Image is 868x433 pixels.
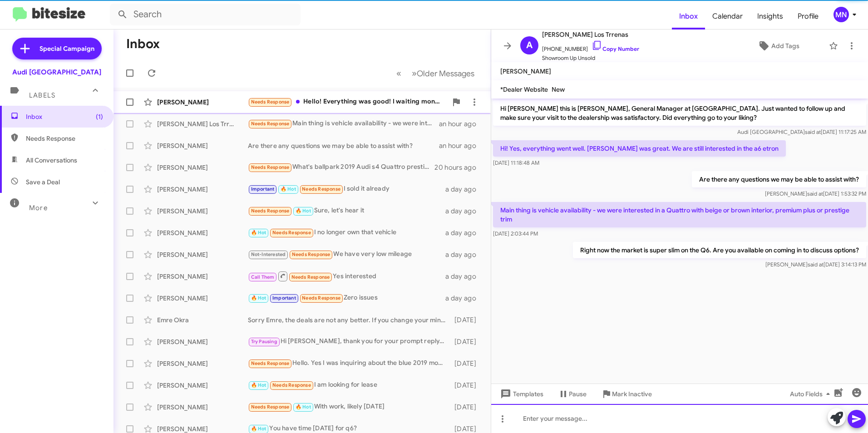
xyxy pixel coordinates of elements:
span: Needs Response [26,134,103,143]
div: We have very low mileage [248,249,445,260]
span: (1) [96,112,103,121]
div: [DATE] [450,315,483,325]
span: Needs Response [251,360,290,366]
div: Sorry Emre, the deals are not any better. If you change your mind, please let us know. [248,315,450,325]
span: 🔥 Hot [296,404,311,410]
div: a day ago [445,272,483,281]
div: [DATE] [450,359,483,368]
div: Emre Okra [157,315,248,325]
div: Are there any questions we may be able to assist with? [248,141,439,150]
div: [PERSON_NAME] [157,359,248,368]
div: MN [833,7,849,22]
div: [PERSON_NAME] [157,163,248,172]
span: said at [805,128,821,135]
span: said at [808,261,824,268]
span: Labels [29,91,55,99]
span: Needs Response [251,404,290,410]
input: Search [110,4,301,25]
span: Important [251,186,275,192]
div: [PERSON_NAME] [157,98,248,107]
a: Calendar [705,3,750,30]
div: [PERSON_NAME] Los Trrenas [157,119,248,128]
div: Sure, let's hear it [248,206,445,216]
span: Pause [569,386,587,402]
span: 🔥 Hot [281,186,296,192]
span: Auto Fields [790,386,833,402]
h1: Inbox [126,37,160,51]
a: Profile [790,3,826,30]
p: Main thing is vehicle availability - we were interested in a Quattro with beige or brown interior... [493,202,866,227]
div: an hour ago [439,119,483,128]
span: 🔥 Hot [251,382,266,388]
div: Zero issues [248,293,445,303]
span: Needs Response [251,99,290,105]
button: Mark Inactive [594,386,659,402]
nav: Page navigation example [391,64,480,83]
div: Yes interested [248,271,445,282]
span: Special Campaign [39,44,94,53]
div: 20 hours ago [434,163,483,172]
p: Hi! Yes, everything went well. [PERSON_NAME] was great. We are still interested in the a6 etron [493,140,786,157]
span: Needs Response [302,295,340,301]
span: [PHONE_NUMBER] [542,40,639,54]
button: Pause [551,386,594,402]
a: Special Campaign [12,38,102,59]
a: Insights [750,3,790,30]
span: [DATE] 11:18:48 AM [493,159,539,166]
span: Add Tags [771,38,799,54]
span: Save a Deal [26,177,60,187]
div: With work, likely [DATE] [248,402,450,412]
span: Showroom Up Unsold [542,54,639,63]
div: Main thing is vehicle availability - we were interested in a Quattro with beige or brown interior... [248,118,439,129]
a: Inbox [672,3,705,30]
div: What's ballpark 2019 Audi s4 Quattro prestige with 63k miles? [248,162,434,172]
span: Older Messages [417,69,474,79]
div: [PERSON_NAME] [157,337,248,346]
span: [PERSON_NAME] Los Trrenas [542,29,639,40]
div: Hi [PERSON_NAME], thank you for your prompt reply. We revisited your deal and it looks like we're... [248,336,450,347]
span: said at [807,190,823,197]
div: a day ago [445,185,483,194]
span: Needs Response [251,208,290,214]
span: Inbox [26,112,103,121]
span: Needs Response [292,251,330,257]
div: I no longer own that vehicle [248,227,445,238]
button: Next [406,64,480,83]
span: Needs Response [272,230,311,236]
span: *Dealer Website [500,85,548,93]
span: » [412,68,417,79]
div: I sold it already [248,184,445,194]
div: Hello! Everything was good! I waiting money, I just wanna know, if I'll pay full price can I expe... [248,97,447,107]
span: 🔥 Hot [251,230,266,236]
button: Auto Fields [783,386,841,402]
span: New [552,85,565,93]
div: Hello. Yes I was inquiring about the blue 2019 model 3. I was speaking to [PERSON_NAME] and [PERS... [248,358,450,369]
span: 🔥 Hot [296,208,311,214]
p: Right now the market is super slim on the Q6. Are you available on coming in to discuss options? [573,242,866,258]
div: a day ago [445,228,483,237]
div: [PERSON_NAME] [157,185,248,194]
span: Audi [GEOGRAPHIC_DATA] [DATE] 11:17:25 AM [737,128,866,135]
span: Needs Response [302,186,340,192]
button: Previous [391,64,407,83]
span: Call Them [251,274,275,280]
div: [PERSON_NAME] [157,403,248,412]
a: Copy Number [592,45,639,52]
div: [DATE] [450,381,483,390]
button: Add Tags [732,38,824,54]
span: « [396,68,401,79]
div: [PERSON_NAME] [157,250,248,259]
div: [PERSON_NAME] [157,272,248,281]
span: Needs Response [251,121,290,127]
span: More [29,204,48,212]
span: Try Pausing [251,339,277,344]
span: [PERSON_NAME] [DATE] 3:14:13 PM [765,261,866,268]
span: 🔥 Hot [251,295,266,301]
div: a day ago [445,250,483,259]
span: A [526,38,533,53]
span: Not-Interested [251,251,286,257]
span: Mark Inactive [612,386,652,402]
div: [PERSON_NAME] [157,228,248,237]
